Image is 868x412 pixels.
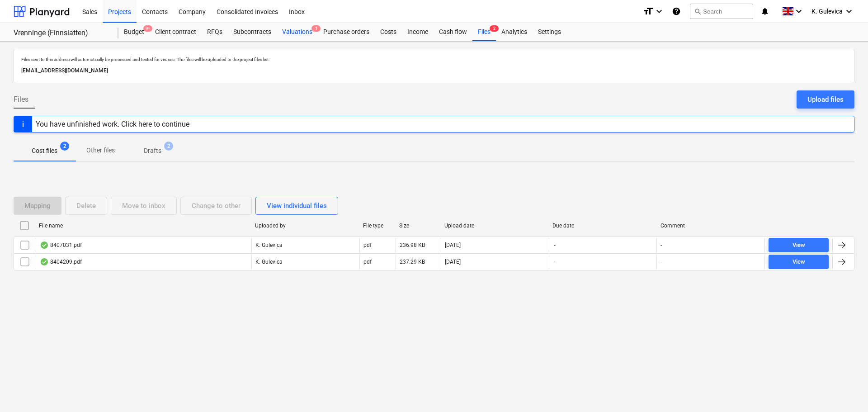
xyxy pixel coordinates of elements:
[143,25,152,32] span: 9+
[21,57,847,62] p: Files sent to this address will automatically be processed and tested for viruses. The files will...
[32,146,57,156] p: Cost files
[402,23,434,41] a: Income
[228,23,277,41] a: Subcontracts
[660,242,662,248] div: -
[472,23,496,41] a: Files2
[533,23,566,41] a: Settings
[202,23,228,41] a: RFQs
[807,94,844,105] div: Upload files
[363,259,372,265] div: pdf
[86,146,115,155] p: Other files
[14,94,28,105] span: Files
[21,66,847,76] p: [EMAIL_ADDRESS][DOMAIN_NAME]
[14,28,108,38] div: Vrenninge (Finnslatten)
[60,142,69,151] span: 2
[444,223,545,229] div: Upload date
[844,6,854,17] i: keyboard_arrow_down
[694,8,701,15] span: search
[643,6,654,17] i: format_size
[255,258,283,266] p: K. Gulevica
[36,120,189,128] div: You have unfinished work. Click here to continue
[445,259,461,265] div: [DATE]
[40,242,82,249] div: 8407031.pdf
[277,23,318,41] div: Valuations
[672,6,681,17] i: Knowledge base
[490,25,499,32] span: 2
[769,238,829,252] button: View
[553,242,557,249] span: -
[164,142,173,151] span: 2
[118,23,150,41] a: Budget9+
[660,223,761,229] div: Comment
[255,223,356,229] div: Uploaded by
[434,23,472,41] a: Cash flow
[40,242,49,249] div: OCR finished
[793,257,805,267] div: View
[553,258,557,266] span: -
[760,6,769,17] i: notifications
[552,223,653,229] div: Due date
[654,6,665,17] i: keyboard_arrow_down
[277,23,318,41] a: Valuations1
[118,23,150,41] div: Budget
[363,223,392,229] div: File type
[660,259,662,265] div: -
[311,25,321,32] span: 1
[811,8,843,15] span: K. Gulevica
[400,259,425,265] div: 237.29 KB
[150,23,202,41] a: Client contract
[363,242,372,248] div: pdf
[399,223,437,229] div: Size
[496,23,533,41] a: Analytics
[400,242,425,248] div: 236.98 KB
[144,146,161,156] p: Drafts
[255,197,338,215] button: View individual files
[472,23,496,41] div: Files
[797,90,854,109] button: Upload files
[318,23,375,41] a: Purchase orders
[39,223,248,229] div: File name
[445,242,461,248] div: [DATE]
[769,255,829,269] button: View
[793,6,804,17] i: keyboard_arrow_down
[793,240,805,251] div: View
[267,200,327,212] div: View individual files
[823,369,868,412] iframe: Chat Widget
[255,242,283,249] p: K. Gulevica
[40,258,49,265] div: OCR finished
[375,23,402,41] a: Costs
[40,258,82,265] div: 8404209.pdf
[690,4,753,19] button: Search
